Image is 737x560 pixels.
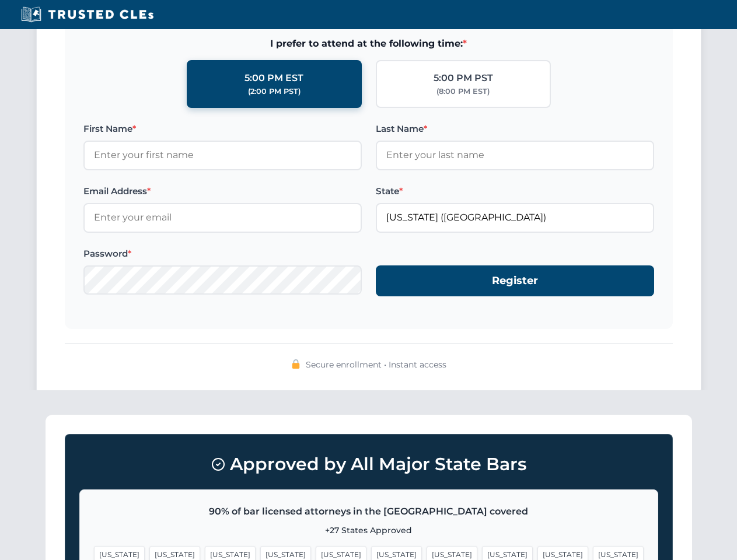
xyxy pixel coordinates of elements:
[376,122,654,136] label: Last Name
[248,86,301,97] div: (2:00 PM PST)
[94,524,644,537] p: +27 States Approved
[291,359,301,369] img: 🔒
[94,504,644,519] p: 90% of bar licensed attorneys in the [GEOGRAPHIC_DATA] covered
[376,184,654,198] label: State
[79,449,658,480] h3: Approved by All Major State Bars
[83,184,362,198] label: Email Address
[376,203,654,232] input: Florida (FL)
[434,71,493,86] div: 5:00 PM PST
[83,247,362,261] label: Password
[83,141,362,170] input: Enter your first name
[306,358,446,371] span: Secure enrollment • Instant access
[376,265,654,296] button: Register
[83,36,654,51] span: I prefer to attend at the following time:
[18,6,157,23] img: Trusted CLEs
[83,122,362,136] label: First Name
[376,141,654,170] input: Enter your last name
[436,86,490,97] div: (8:00 PM EST)
[244,71,303,86] div: 5:00 PM EST
[83,203,362,232] input: Enter your email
